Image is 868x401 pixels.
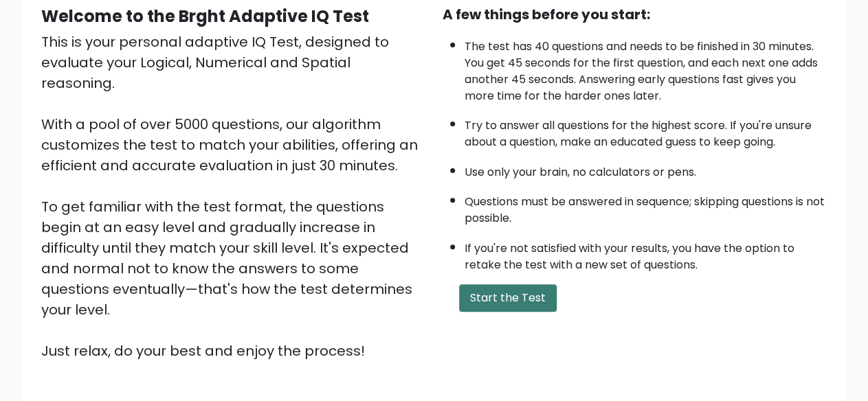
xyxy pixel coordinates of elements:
li: Questions must be answered in sequence; skipping questions is not possible. [465,187,827,227]
li: The test has 40 questions and needs to be finished in 30 minutes. You get 45 seconds for the firs... [465,32,827,104]
li: Try to answer all questions for the highest score. If you're unsure about a question, make an edu... [465,111,827,150]
li: Use only your brain, no calculators or pens. [465,157,827,181]
div: This is your personal adaptive IQ Test, designed to evaluate your Logical, Numerical and Spatial ... [41,32,426,361]
li: If you're not satisfied with your results, you have the option to retake the test with a new set ... [465,233,827,273]
button: Start the Test [459,284,557,312]
b: Welcome to the Brght Adaptive IQ Test [41,5,369,27]
div: A few things before you start: [443,4,827,25]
